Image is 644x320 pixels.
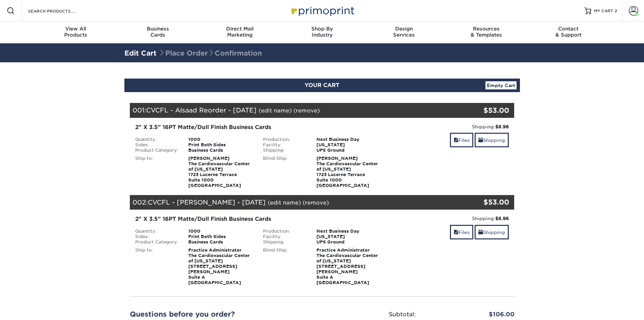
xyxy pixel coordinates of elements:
[130,195,450,210] div: 002:
[454,137,458,143] span: files
[527,22,610,43] a: Contact& Support
[148,198,266,206] span: CVCFL - [PERSON_NAME] - [DATE]
[183,142,258,148] div: Print Both Sides
[363,22,445,43] a: DesignServices
[303,199,329,206] a: (remove)
[130,239,184,245] div: Product Category:
[259,107,292,114] a: (edit name)
[130,148,184,153] div: Product Category:
[258,148,311,153] div: Shipping:
[27,7,93,15] input: SEARCH PRODUCTS.....
[117,26,199,38] div: Cards
[130,234,184,239] div: Sides:
[391,215,509,222] div: Shipping:
[316,156,378,188] strong: [PERSON_NAME] The Cardiovascular Center of [US_STATE] 1723 Lucerne Terrace Suite 1000 [GEOGRAPHIC...
[478,230,483,235] span: shipping
[391,123,509,130] div: Shipping:
[183,148,258,153] div: Business Cards
[35,22,117,43] a: View AllProducts
[450,105,509,115] div: $53.00
[183,229,258,234] div: 1000
[316,248,378,285] strong: Practice Administrator The Cardiovascular Center of [US_STATE] [STREET_ADDRESS][PERSON_NAME] Suit...
[199,26,281,38] div: Marketing
[485,81,517,89] a: Empty Cart
[183,239,258,245] div: Business Cards
[450,225,473,239] a: Files
[311,148,386,153] div: UPS Ground
[445,26,527,38] div: & Templates
[311,234,386,239] div: [US_STATE]
[183,137,258,142] div: 1000
[527,26,610,38] div: & Support
[527,26,610,32] span: Contact
[311,239,386,245] div: UPS Ground
[135,123,381,131] div: 2" X 3.5" 16PT Matte/Dull Finish Business Cards
[258,248,311,285] div: Blind Ship:
[135,215,381,223] div: 2" X 3.5" 16PT Matte/Dull Finish Business Cards
[305,82,339,88] span: YOUR CART
[130,229,184,234] div: Quantity:
[130,103,450,118] div: 001:
[258,137,311,142] div: Production:
[117,26,199,32] span: Business
[188,248,250,285] strong: Practice Administrator The Cardiovascular Center of [US_STATE] [STREET_ADDRESS][PERSON_NAME] Suit...
[293,107,320,114] a: (remove)
[475,225,509,239] a: Shipping
[594,8,613,14] span: MY CART
[311,142,386,148] div: [US_STATE]
[445,22,527,43] a: Resources& Templates
[478,137,483,143] span: shipping
[268,199,301,206] a: (edit name)
[188,156,250,188] strong: [PERSON_NAME] The Cardiovascular Center of [US_STATE] 1723 Lucerne Terrace Suite 1000 [GEOGRAPHIC...
[615,8,617,13] span: 2
[421,310,520,319] div: $106.00
[495,216,509,221] strong: $8.96
[124,49,157,57] a: Edit Cart
[258,229,311,234] div: Production:
[117,22,199,43] a: BusinessCards
[35,26,117,38] div: Products
[258,142,311,148] div: Facility:
[146,106,257,114] span: CVCFL - Alsaad Reorder - [DATE]
[130,310,317,318] h2: Questions before you order?
[183,234,258,239] div: Print Both Sides
[454,230,458,235] span: files
[130,156,184,188] div: Ship to:
[258,156,311,188] div: Blind Ship:
[258,239,311,245] div: Shipping:
[258,234,311,239] div: Facility:
[311,229,386,234] div: Next Business Day
[495,124,509,129] strong: $8.96
[363,26,445,32] span: Design
[130,137,184,142] div: Quantity:
[130,248,184,285] div: Ship to:
[281,26,363,32] span: Shop By
[311,137,386,142] div: Next Business Day
[475,133,509,147] a: Shipping
[288,3,356,18] img: Primoprint
[130,142,184,148] div: Sides:
[281,22,363,43] a: Shop ByIndustry
[322,310,421,319] div: Subtotal:
[363,26,445,38] div: Services
[35,26,117,32] span: View All
[199,26,281,32] span: Direct Mail
[199,22,281,43] a: Direct MailMarketing
[445,26,527,32] span: Resources
[159,49,262,57] span: Place Order Confirmation
[450,197,509,207] div: $53.00
[281,26,363,38] div: Industry
[450,133,473,147] a: Files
